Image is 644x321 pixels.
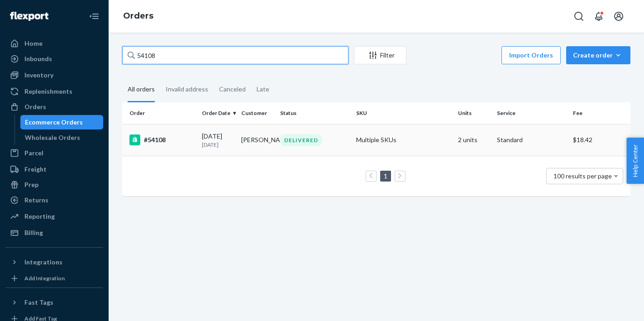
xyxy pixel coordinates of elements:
div: Filter [354,51,406,60]
div: Create order [573,51,624,60]
div: Fast Tags [24,298,53,307]
div: Home [24,39,43,48]
div: Ecommerce Orders [25,118,83,127]
div: Late [257,77,269,101]
a: Inbounds [5,52,103,66]
th: Order Date [198,102,237,124]
th: SKU [353,102,454,124]
a: Inventory [5,68,103,82]
div: All orders [128,77,155,102]
div: Returns [24,196,48,205]
button: Open account menu [610,7,628,25]
button: Close Navigation [85,7,103,25]
div: #54108 [129,134,195,145]
div: [DATE] [202,132,234,149]
a: Orders [123,11,153,21]
div: Inventory [24,71,53,80]
button: Filter [354,46,406,64]
button: Integrations [5,255,103,269]
a: Orders [5,100,103,114]
a: Freight [5,162,103,177]
div: Parcel [24,149,43,158]
input: Search orders [122,46,348,64]
td: Multiple SKUs [353,124,454,156]
td: [PERSON_NAME] [238,124,277,156]
span: 100 results per page [553,172,612,180]
a: Parcel [5,146,103,160]
p: Standard [497,135,566,144]
div: Orders [24,102,46,111]
td: $18.42 [569,124,630,156]
a: Reporting [5,209,103,224]
th: Fee [569,102,630,124]
button: Create order [566,46,630,64]
div: Add Integration [24,274,65,282]
button: Open Search Box [570,7,588,25]
div: Invalid address [166,77,208,101]
button: Open notifications [590,7,608,25]
div: DELIVERED [280,134,322,146]
th: Units [454,102,493,124]
a: Home [5,36,103,51]
a: Billing [5,225,103,240]
a: Wholesale Orders [20,130,104,145]
th: Service [493,102,569,124]
div: Customer [241,109,273,117]
div: Inbounds [24,54,52,63]
div: Replenishments [24,87,72,96]
th: Order [122,102,198,124]
td: 2 units [454,124,493,156]
div: Prep [24,180,38,189]
a: Page 1 is your current page [382,172,389,180]
button: Help Center [626,138,644,184]
img: Flexport logo [10,12,48,21]
div: Canceled [219,77,246,101]
button: Fast Tags [5,295,103,310]
a: Prep [5,177,103,192]
div: Billing [24,228,43,237]
button: Import Orders [501,46,561,64]
ol: breadcrumbs [116,3,161,29]
a: Add Integration [5,273,103,284]
div: Wholesale Orders [25,133,80,142]
th: Status [277,102,353,124]
div: Freight [24,165,47,174]
a: Returns [5,193,103,207]
a: Ecommerce Orders [20,115,104,129]
a: Replenishments [5,84,103,99]
div: Integrations [24,258,62,267]
div: Reporting [24,212,55,221]
p: [DATE] [202,141,234,149]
